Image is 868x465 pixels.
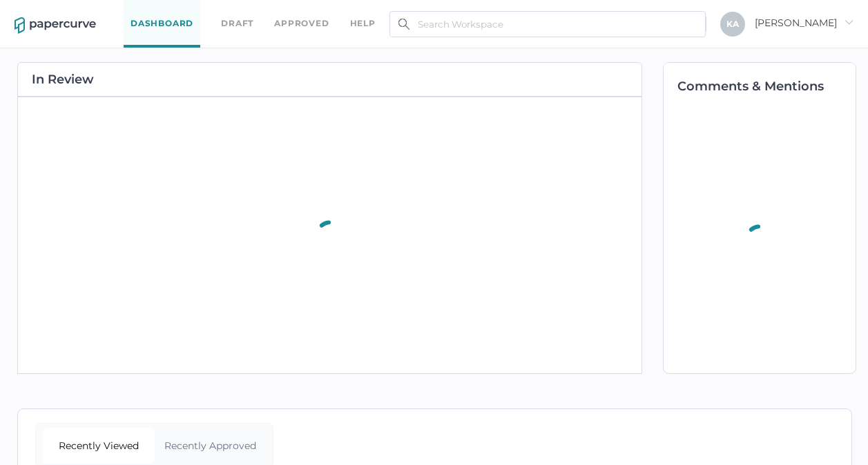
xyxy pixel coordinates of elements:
span: K A [726,19,739,29]
div: animation [302,204,358,267]
a: Approved [274,16,329,31]
a: Draft [221,16,253,31]
input: Search Workspace [389,11,706,37]
img: search.bf03fe8b.svg [398,19,409,30]
h2: Comments & Mentions [677,80,856,92]
div: help [350,16,376,31]
span: [PERSON_NAME] [755,17,853,29]
div: animation [731,208,788,271]
div: Recently Viewed [43,428,155,464]
h2: In Review [32,73,94,86]
img: papercurve-logo-colour.7244d18c.svg [15,17,96,34]
i: arrow_right [844,17,853,27]
div: Recently Approved [155,428,267,464]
